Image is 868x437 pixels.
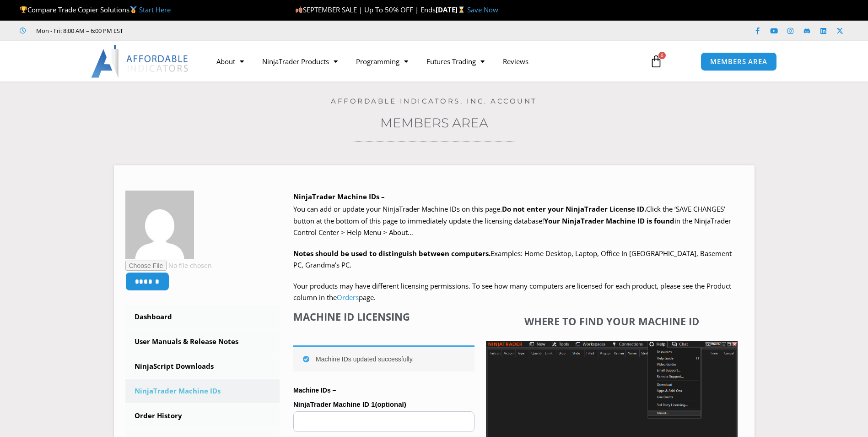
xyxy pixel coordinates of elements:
[125,404,280,428] a: Order History
[293,311,474,322] h4: Machine ID Licensing
[486,315,738,327] h4: Where to find your Machine ID
[293,398,474,411] label: NinjaTrader Machine ID 1
[125,330,280,354] a: User Manuals & Release Notes
[125,305,280,329] a: Dashboard
[125,191,194,259] img: cb30278d7e72a22b725157a68dae7271ae0437eab41e28b3b9b4f90ba168bed9
[701,52,777,71] a: MEMBERS AREA
[494,51,538,72] a: Reviews
[296,6,302,13] img: 🍂
[293,249,732,270] span: Examples: Home Desktop, Laptop, Office In [GEOGRAPHIC_DATA], Basement PC, Grandma’s PC.
[293,204,731,237] span: Click the ‘SAVE CHANGES’ button at the bottom of this page to immediately update the licensing da...
[207,51,253,72] a: About
[207,51,639,72] nav: Menu
[295,5,436,14] span: SEPTEMBER SALE | Up To 50% OFF | Ends
[293,249,491,258] strong: Notes should be used to distinguish between computers.
[293,192,385,201] b: NinjaTrader Machine IDs –
[139,5,171,14] a: Start Here
[380,115,488,131] a: Members Area
[91,45,189,78] img: LogoAI | Affordable Indicators – NinjaTrader
[293,345,474,371] div: Machine IDs updated successfully.
[34,25,123,36] span: Mon - Fri: 8:00 AM – 6:00 PM EST
[375,400,406,408] span: (optional)
[293,281,731,302] span: Your products may have different licensing permissions. To see how many computers are licensed fo...
[20,5,171,14] span: Compare Trade Copier Solutions
[136,26,273,35] iframe: Customer reviews powered by Trustpilot
[436,5,467,14] strong: [DATE]
[337,293,359,302] a: Orders
[710,58,767,65] span: MEMBERS AREA
[125,355,280,378] a: NinjaScript Downloads
[467,5,498,14] a: Save Now
[130,6,137,13] img: 🥇
[125,379,280,403] a: NinjaTrader Machine IDs
[253,51,347,72] a: NinjaTrader Products
[636,48,676,75] a: 0
[293,204,502,213] span: You can add or update your NinjaTrader Machine IDs on this page.
[20,6,27,13] img: 🏆
[544,216,674,225] strong: Your NinjaTrader Machine ID is found
[331,97,537,105] a: Affordable Indicators, Inc. Account
[458,6,465,13] img: ⌛
[347,51,417,72] a: Programming
[417,51,494,72] a: Futures Trading
[502,204,646,213] b: Do not enter your NinjaTrader License ID.
[293,387,336,394] strong: Machine IDs –
[658,52,666,59] span: 0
